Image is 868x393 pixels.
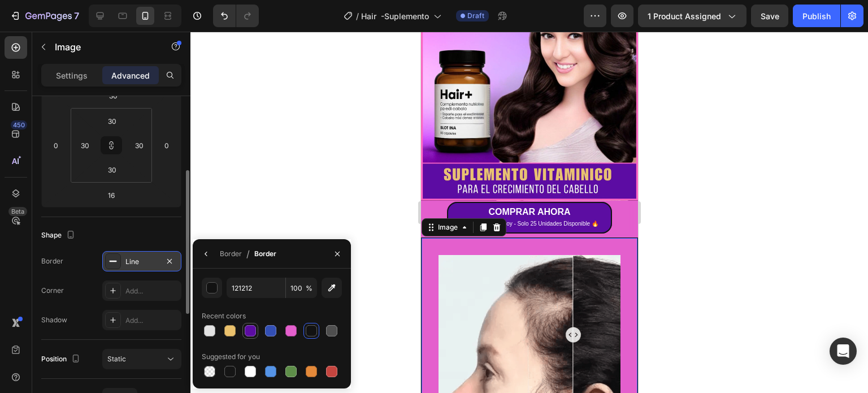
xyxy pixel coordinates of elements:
div: Border [254,249,276,259]
div: Recent colors [202,311,246,321]
span: Draft [467,11,484,21]
div: Beta [8,207,27,216]
p: Image [55,40,151,54]
span: Hair -Suplemento [361,10,429,22]
div: Shadow [41,315,67,325]
span: 1 product assigned [648,10,721,22]
span: % [306,283,313,293]
input: 30px [131,137,147,154]
div: Border [220,249,242,259]
div: Position [41,352,83,367]
div: Add... [125,286,179,296]
div: Corner [41,286,64,296]
span: / [356,10,359,22]
p: Advanced [111,70,150,81]
p: Settings [56,70,88,81]
div: Shape [41,228,77,243]
span: Static [107,355,126,363]
div: Open Intercom Messenger [830,338,857,365]
input: 0 [158,137,175,154]
button: 7 [5,5,84,27]
span: / [246,247,250,261]
button: Save [751,5,788,27]
input: 30px [101,113,123,129]
p: 7 [74,9,79,23]
iframe: Design area [421,32,638,393]
input: 30px [101,161,123,178]
span: Save [761,11,779,21]
button: Publish [793,5,840,27]
div: Border [41,256,63,266]
input: l [100,187,123,204]
div: Add... [125,316,179,326]
input: 0 [47,137,64,154]
button: Static [102,349,181,369]
div: 450 [11,120,27,129]
div: Line [125,257,158,267]
div: Publish [802,10,831,22]
input: Eg: FFFFFF [227,278,285,298]
input: 30px [76,137,93,154]
button: 1 product assigned [638,5,747,27]
div: Suggested for you [202,352,260,362]
div: Undo/Redo [213,5,259,27]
